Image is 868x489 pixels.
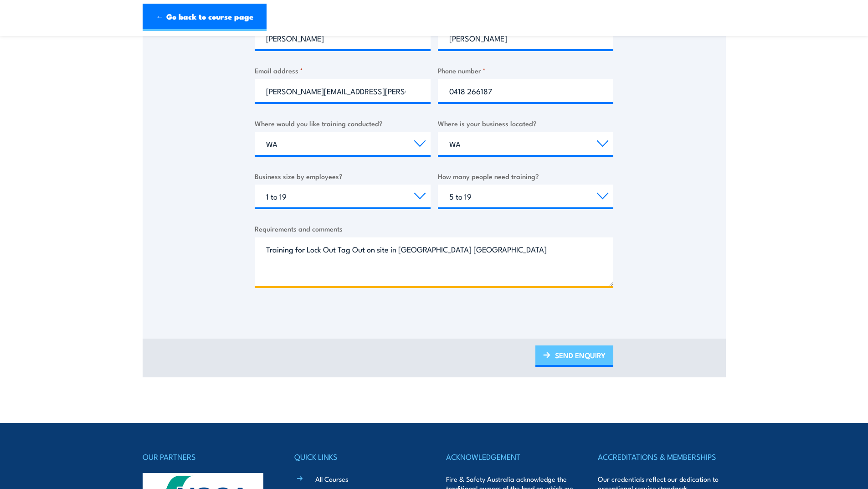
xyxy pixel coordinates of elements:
label: Requirements and comments [255,223,613,234]
label: Phone number [438,65,614,76]
a: ← Go back to course page [143,4,267,31]
h4: ACKNOWLEDGEMENT [446,450,574,463]
h4: QUICK LINKS [294,450,422,463]
a: SEND ENQUIRY [535,345,613,367]
label: Email address [255,65,431,76]
a: All Courses [315,474,348,484]
label: Business size by employees? [255,171,431,181]
label: Where is your business located? [438,118,614,129]
label: How many people need training? [438,171,614,181]
label: Where would you like training conducted? [255,118,431,129]
h4: ACCREDITATIONS & MEMBERSHIPS [598,450,725,463]
h4: OUR PARTNERS [143,450,270,463]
